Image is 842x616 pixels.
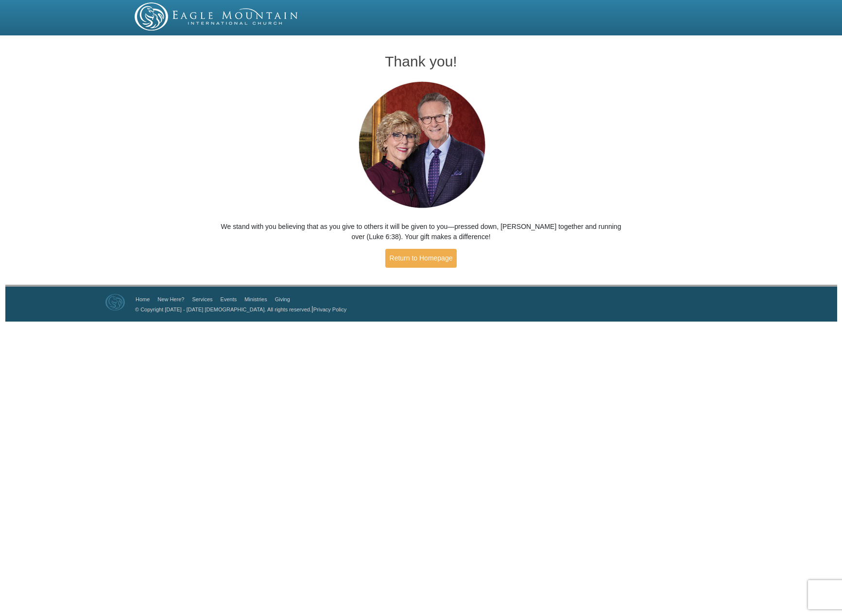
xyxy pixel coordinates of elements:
[221,296,237,302] a: Events
[136,296,150,302] a: Home
[244,296,267,302] a: Ministries
[157,296,184,302] a: New Here?
[216,222,627,242] p: We stand with you believing that as you give to others it will be given to you—pressed down, [PER...
[385,249,457,268] a: Return to Homepage
[132,304,346,314] p: |
[275,296,290,302] a: Giving
[135,2,299,31] img: EMIC
[105,294,125,310] img: Eagle Mountain International Church
[216,53,627,69] h1: Thank you!
[313,307,346,312] a: Privacy Policy
[192,296,212,302] a: Services
[135,307,311,312] a: © Copyright [DATE] - [DATE] [DEMOGRAPHIC_DATA]. All rights reserved.
[349,79,493,212] img: Pastors George and Terri Pearsons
